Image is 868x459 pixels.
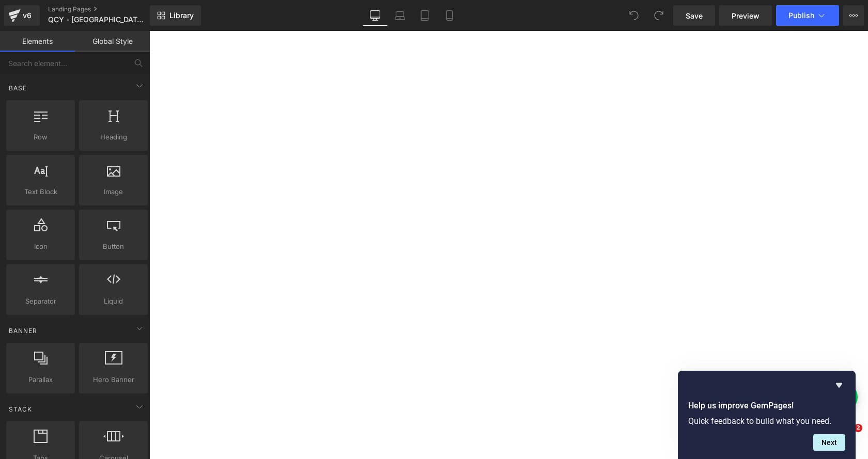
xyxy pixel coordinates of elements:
[82,296,145,307] span: Liquid
[21,9,34,22] div: v6
[688,416,845,426] p: Quick feedback to build what you need.
[648,5,669,26] button: Redo
[9,241,72,252] span: Icon
[82,186,145,197] span: Image
[813,434,845,451] button: Next question
[150,5,201,26] a: New Library
[624,5,644,26] button: Undo
[843,5,864,26] button: More
[8,404,33,414] span: Stack
[4,5,40,26] a: v6
[8,83,28,93] span: Base
[9,296,72,307] span: Separator
[833,379,845,391] button: Hide survey
[169,11,194,20] span: Library
[412,5,437,26] a: Tablet
[8,326,38,336] span: Banner
[82,132,145,143] span: Heading
[48,15,147,24] span: QCY - [GEOGRAPHIC_DATA]™ | A MAIOR [DATE][DATE] DA HISTÓRIA
[9,374,72,385] span: Parallax
[363,5,388,26] a: Desktop
[82,374,145,385] span: Hero Banner
[686,10,703,21] span: Save
[732,10,760,21] span: Preview
[854,424,862,432] span: 2
[788,11,814,20] span: Publish
[75,31,150,52] a: Global Style
[688,379,845,451] div: Help us improve GemPages!
[9,132,72,143] span: Row
[82,241,145,252] span: Button
[719,5,772,26] a: Preview
[9,186,72,197] span: Text Block
[776,5,839,26] button: Publish
[388,5,412,26] a: Laptop
[688,400,845,412] h2: Help us improve GemPages!
[48,5,167,13] a: Landing Pages
[437,5,462,26] a: Mobile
